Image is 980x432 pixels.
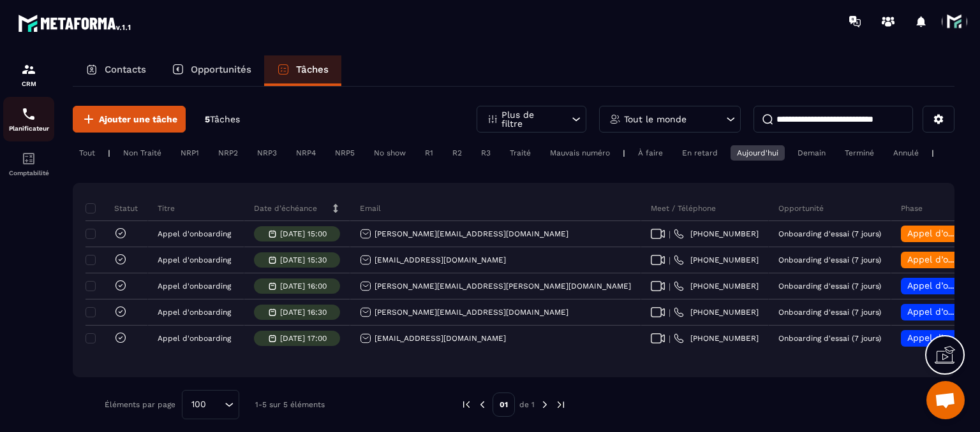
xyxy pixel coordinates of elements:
[3,125,54,132] p: Planificateur
[791,145,832,161] div: Demain
[254,203,317,213] p: Date d’échéance
[926,381,965,419] a: Ouvrir le chat
[187,398,211,412] span: 100
[191,64,251,75] p: Opportunités
[778,203,824,213] p: Opportunité
[501,110,558,128] p: Plus de filtre
[205,113,240,126] p: 5
[461,399,472,410] img: prev
[887,145,925,161] div: Annulé
[669,334,671,343] span: |
[3,97,54,141] a: schedulerschedulerPlanificateur
[18,11,133,34] img: logo
[669,282,671,291] span: |
[778,282,881,291] p: Onboarding d'essai (7 jours)
[264,55,341,86] a: Tâches
[211,398,221,412] input: Search for option
[367,145,412,161] div: No show
[623,148,625,157] p: |
[158,334,231,343] p: Appel d'onboarding
[89,203,138,213] p: Statut
[73,106,186,133] button: Ajouter une tâche
[21,151,36,166] img: accountant
[210,114,240,124] span: Tâches
[360,203,381,213] p: Email
[778,334,881,343] p: Onboarding d'essai (7 jours)
[3,52,54,97] a: formationformationCRM
[674,307,759,317] a: [PHONE_NUMBER]
[158,229,231,238] p: Appel d'onboarding
[290,145,322,161] div: NRP4
[503,145,537,161] div: Traité
[108,148,110,157] p: |
[99,113,177,126] span: Ajouter une tâche
[674,281,759,291] a: [PHONE_NUMBER]
[669,256,671,265] span: |
[778,229,881,238] p: Onboarding d'essai (7 jours)
[117,145,168,161] div: Non Traité
[624,115,687,124] p: Tout le monde
[105,400,175,409] p: Éléments par page
[329,145,361,161] div: NRP5
[251,145,283,161] div: NRP3
[280,334,327,343] p: [DATE] 17:00
[669,229,671,239] span: |
[158,256,231,264] p: Appel d'onboarding
[255,400,325,409] p: 1-5 sur 5 éléments
[674,255,759,265] a: [PHONE_NUMBER]
[838,145,880,161] div: Terminé
[778,308,881,317] p: Onboarding d'essai (7 jours)
[158,282,231,291] p: Appel d'onboarding
[651,203,716,213] p: Meet / Téléphone
[280,282,327,291] p: [DATE] 16:00
[212,145,244,161] div: NRP2
[676,145,724,161] div: En retard
[3,141,54,186] a: accountantaccountantComptabilité
[674,333,759,343] a: [PHONE_NUMBER]
[280,256,327,264] p: [DATE] 15:30
[21,62,36,77] img: formation
[3,80,54,87] p: CRM
[493,392,515,417] p: 01
[932,148,934,157] p: |
[731,145,785,161] div: Aujourd'hui
[158,308,231,317] p: Appel d'onboarding
[544,145,616,161] div: Mauvais numéro
[446,145,468,161] div: R2
[159,55,264,86] a: Opportunités
[475,145,497,161] div: R3
[477,399,488,410] img: prev
[280,308,327,317] p: [DATE] 16:30
[519,400,535,410] p: de 1
[555,399,567,410] img: next
[419,145,440,161] div: R1
[3,169,54,176] p: Comptabilité
[539,399,551,410] img: next
[105,64,146,75] p: Contacts
[73,55,159,86] a: Contacts
[158,203,175,213] p: Titre
[778,256,881,264] p: Onboarding d'essai (7 jours)
[632,145,669,161] div: À faire
[674,229,759,239] a: [PHONE_NUMBER]
[174,145,205,161] div: NRP1
[901,203,923,213] p: Phase
[669,308,671,317] span: |
[21,106,36,122] img: scheduler
[280,229,327,238] p: [DATE] 15:00
[296,64,329,75] p: Tâches
[73,145,101,161] div: Tout
[182,390,239,419] div: Search for option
